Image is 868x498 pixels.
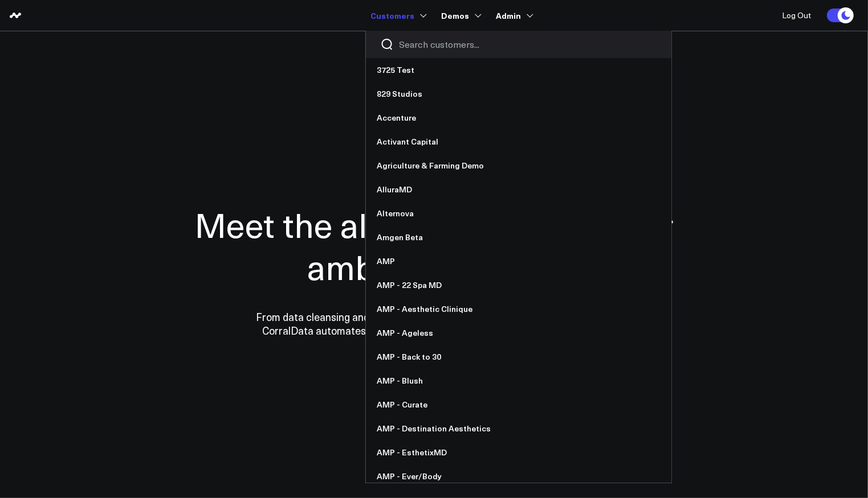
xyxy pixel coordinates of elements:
button: Search customers button [380,38,394,51]
a: Amgen Beta [366,225,671,249]
input: Search customers input [400,38,657,51]
a: Agriculture & Farming Demo [366,154,671,178]
a: AMP - Blush [366,369,671,393]
a: AMP [366,249,671,273]
a: AMP - 22 Spa MD [366,273,671,297]
p: From data cleansing and integration to personalized dashboards and insights, CorralData automates... [232,310,637,338]
a: Alternova [366,201,671,225]
a: Activant Capital [366,130,671,154]
a: AMP - Destination Aesthetics [366,417,671,441]
a: 829 Studios [366,82,671,106]
a: Demos [442,5,479,26]
a: 3725 Test [366,58,671,82]
a: AMP - Ever/Body [366,464,671,488]
a: AMP - Ageless [366,321,671,345]
a: Customers [371,5,425,26]
a: AMP - Curate [366,393,671,417]
a: Admin [496,5,531,26]
a: Accenture [366,106,671,130]
a: AMP - Back to 30 [366,345,671,369]
a: AMP - EsthetixMD [366,441,671,464]
a: AlluraMD [366,178,671,201]
h1: Meet the all-in-one data hub for ambitious teams [155,203,714,287]
a: AMP - Aesthetic Clinique [366,297,671,321]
